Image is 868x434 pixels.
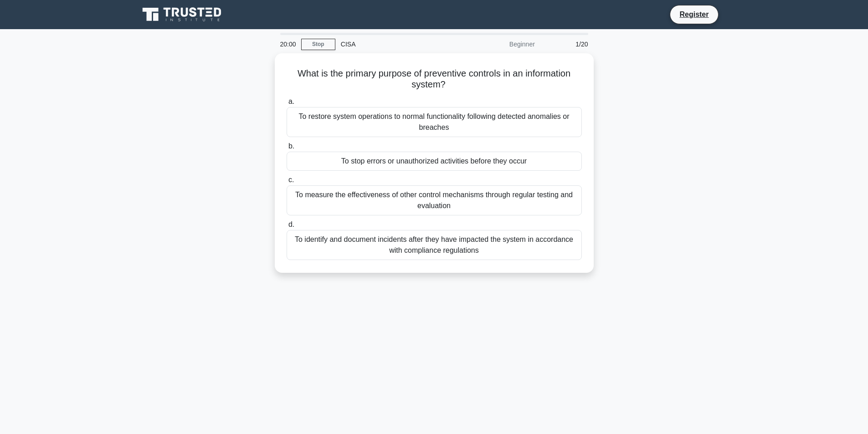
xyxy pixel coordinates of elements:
a: Register [674,9,714,20]
div: 20:00 [275,35,301,53]
div: Beginner [461,35,540,53]
h5: What is the primary purpose of preventive controls in an information system? [286,68,583,91]
div: To restore system operations to normal functionality following detected anomalies or breaches [287,107,582,137]
a: Stop [301,39,335,50]
div: To measure the effectiveness of other control mechanisms through regular testing and evaluation [287,185,582,215]
span: d. [288,220,294,228]
div: To stop errors or unauthorized activities before they occur [287,152,582,171]
span: b. [288,142,294,150]
div: CISA [335,35,461,53]
div: To identify and document incidents after they have impacted the system in accordance with complia... [287,230,582,260]
div: 1/20 [540,35,594,53]
span: c. [288,176,294,184]
span: a. [288,97,294,105]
